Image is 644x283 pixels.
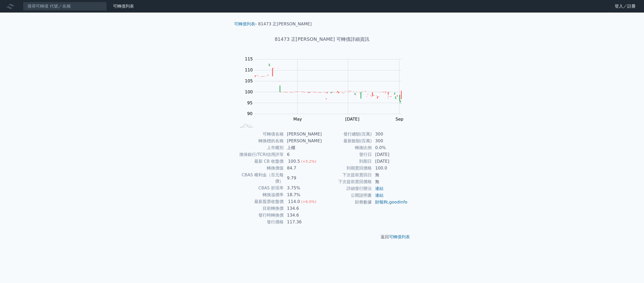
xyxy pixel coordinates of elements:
[245,56,253,61] tspan: 115
[287,158,301,165] div: 100.5
[322,138,372,144] td: 最新餘額(百萬)
[23,2,107,11] input: 搜尋可轉債 代號／名稱
[372,199,408,206] td: ,
[372,165,408,172] td: 100.0
[372,151,408,158] td: [DATE]
[284,219,322,225] td: 117.36
[284,172,322,185] td: 9.79
[375,186,383,191] a: 連結
[236,205,284,212] td: 目前轉換價
[322,165,372,172] td: 到期賣回價格
[284,131,322,138] td: [PERSON_NAME]
[301,200,316,204] span: (+6.0%)
[372,138,408,144] td: 300
[242,56,410,122] g: Chart
[389,234,410,239] a: 可轉債列表
[245,67,253,72] tspan: 110
[322,151,372,158] td: 發行日
[389,200,407,205] a: goodinfo
[245,78,253,83] tspan: 105
[234,21,255,26] a: 可轉債列表
[322,131,372,138] td: 發行總額(百萬)
[284,165,322,172] td: 84.7
[247,100,252,105] tspan: 95
[322,185,372,192] td: 詳細發行辦法
[236,219,284,225] td: 發行價格
[230,36,414,43] h1: 81473 正[PERSON_NAME] 可轉債詳細資訊
[322,172,372,178] td: 下次提前賣回日
[236,198,284,205] td: 最新股票收盤價
[345,117,359,122] tspan: [DATE]
[611,2,640,10] a: 登入／註冊
[284,205,322,212] td: 134.6
[230,234,414,240] p: 返回
[396,117,403,122] tspan: Sep
[236,191,284,198] td: 轉換溢價率
[236,158,284,165] td: 最新 CB 收盤價
[284,144,322,151] td: 上櫃
[322,192,372,199] td: 公開說明書
[236,138,284,144] td: 轉換標的名稱
[322,144,372,151] td: 轉換比例
[372,144,408,151] td: 0.0%
[618,258,644,283] div: 聊天小工具
[258,21,312,27] li: 81473 正[PERSON_NAME]
[372,131,408,138] td: 300
[284,151,322,158] td: 6
[375,193,383,198] a: 連結
[375,200,388,205] a: 財報狗
[236,144,284,151] td: 上市櫃別
[322,158,372,165] td: 到期日
[236,165,284,172] td: 轉換價值
[284,212,322,219] td: 134.6
[245,89,253,94] tspan: 100
[236,151,284,158] td: 擔保銀行/TCRI信用評等
[236,172,284,185] td: CBAS 權利金（百元報價）
[234,21,257,27] li: ›
[113,4,134,9] a: 可轉債列表
[284,191,322,198] td: 18.7%
[301,159,316,163] span: (+5.2%)
[284,138,322,144] td: [PERSON_NAME]
[372,158,408,165] td: [DATE]
[287,199,301,205] div: 114.0
[236,185,284,191] td: CBAS 折現率
[372,172,408,178] td: 無
[236,212,284,219] td: 發行時轉換價
[236,131,284,138] td: 可轉債名稱
[284,185,322,191] td: 3.75%
[293,117,302,122] tspan: May
[322,178,372,185] td: 下次提前賣回價格
[247,111,252,116] tspan: 90
[322,199,372,206] td: 財務數據
[618,258,644,283] iframe: Chat Widget
[372,178,408,185] td: 無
